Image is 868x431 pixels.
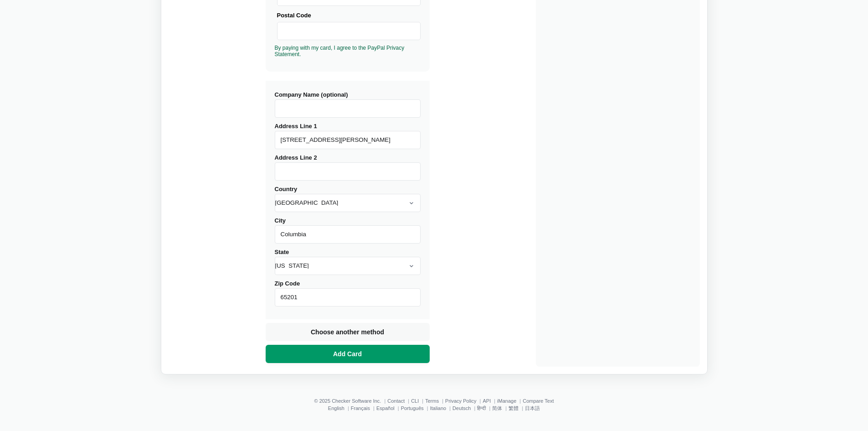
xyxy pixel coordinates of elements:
a: Français [351,405,370,411]
label: Address Line 1 [275,123,421,149]
a: Privacy Policy [445,398,476,404]
input: Zip Code [275,288,421,306]
input: Address Line 1 [275,131,421,149]
div: Postal Code [277,10,421,20]
a: Compare Text [523,398,554,404]
span: Add Card [331,349,364,358]
button: Choose another method [266,323,430,341]
a: iManage [497,398,516,404]
label: Company Name (optional) [275,91,421,118]
a: English [328,405,344,411]
a: Terms [425,398,439,404]
label: State [275,249,421,275]
label: Address Line 2 [275,154,421,181]
a: 日本語 [525,405,540,411]
select: Country [275,194,421,212]
li: © 2025 Checker Software Inc. [314,398,387,404]
a: CLI [411,398,419,404]
a: Italiano [430,405,446,411]
a: 繁體 [508,405,519,411]
a: API [483,398,491,404]
label: City [275,217,421,244]
a: Español [376,405,395,411]
a: हिन्दी [477,405,486,411]
input: City [275,225,421,244]
a: 简体 [492,405,502,411]
label: Zip Code [275,280,421,306]
input: Address Line 2 [275,162,421,181]
iframe: Secure Credit Card Frame - Postal Code [281,22,416,40]
a: Deutsch [452,405,471,411]
label: Country [275,186,421,212]
a: Contact [387,398,405,404]
select: State [275,257,421,275]
a: Português [401,405,424,411]
input: Company Name (optional) [275,99,421,118]
a: By paying with my card, I agree to the PayPal Privacy Statement. [275,45,405,57]
span: Choose another method [309,327,386,337]
button: Add Card [266,345,430,363]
